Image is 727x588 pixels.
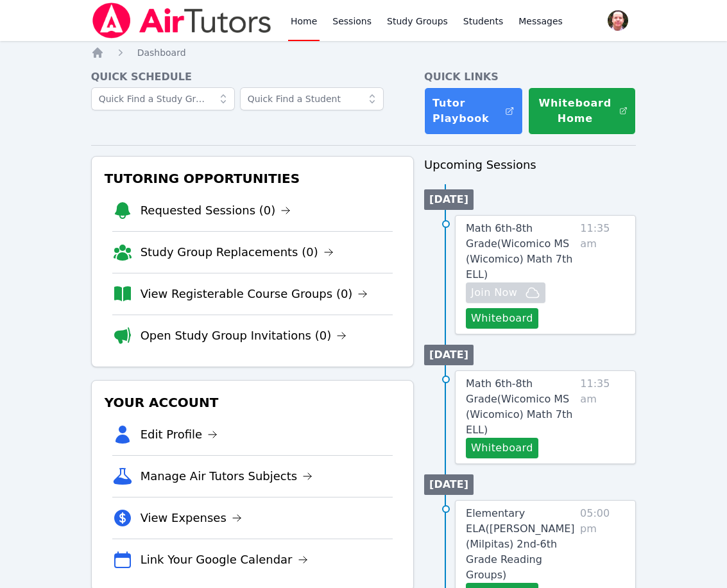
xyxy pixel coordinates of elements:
img: Air Tutors [91,3,273,39]
h4: Quick Schedule [91,69,414,85]
h3: Upcoming Sessions [424,156,636,174]
a: View Expenses [141,509,242,527]
span: Elementary ELA ( [PERSON_NAME] (Milpitas) 2nd-6th Grade Reading Groups ) [466,507,575,581]
span: 11:35 am [580,376,625,458]
a: Manage Air Tutors Subjects [141,467,313,485]
span: Math 6th-8th Grade ( Wicomico MS (Wicomico) Math 7th ELL ) [466,377,572,436]
button: Whiteboard [466,308,538,329]
h3: Your Account [102,391,403,414]
h4: Quick Links [424,69,636,85]
a: Math 6th-8th Grade(Wicomico MS (Wicomico) Math 7th ELL) [466,221,575,282]
a: Math 6th-8th Grade(Wicomico MS (Wicomico) Math 7th ELL) [466,376,575,438]
input: Quick Find a Study Group [91,87,235,110]
a: Edit Profile [141,426,218,444]
a: Open Study Group Invitations (0) [141,327,347,345]
nav: Breadcrumb [91,46,637,59]
span: Join Now [471,285,517,300]
a: View Registerable Course Groups (0) [141,285,368,303]
a: Link Your Google Calendar [141,551,308,569]
button: Whiteboard [466,438,538,458]
button: Whiteboard Home [528,87,636,135]
span: Math 6th-8th Grade ( Wicomico MS (Wicomico) Math 7th ELL ) [466,222,572,281]
span: 11:35 am [580,221,625,329]
input: Quick Find a Student [240,87,384,110]
li: [DATE] [424,189,474,210]
span: Dashboard [137,48,186,58]
h3: Tutoring Opportunities [102,167,403,190]
button: Join Now [466,282,545,303]
a: Requested Sessions (0) [141,202,291,220]
li: [DATE] [424,345,474,365]
a: Tutor Playbook [424,87,523,135]
a: Dashboard [137,46,186,59]
span: Messages [518,15,563,28]
a: Elementary ELA([PERSON_NAME] (Milpitas) 2nd-6th Grade Reading Groups) [466,506,575,583]
a: Study Group Replacements (0) [141,243,334,261]
li: [DATE] [424,474,474,495]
